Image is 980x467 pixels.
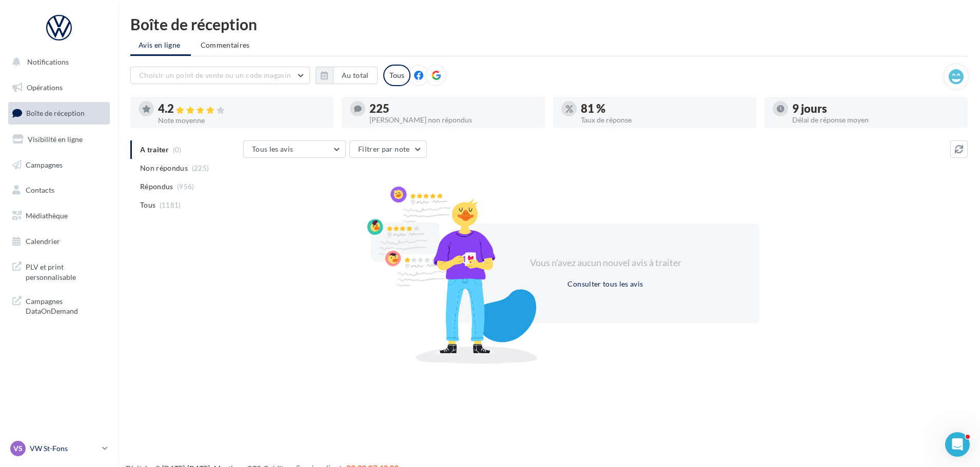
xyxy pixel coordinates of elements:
button: Au total [316,67,378,84]
div: Note moyenne [158,117,325,124]
a: Calendrier [6,231,112,252]
a: Visibilité en ligne [6,129,112,150]
span: Visibilité en ligne [28,135,83,144]
div: Boîte de réception [130,16,968,32]
span: Choisir un point de vente ou un code magasin [139,71,291,79]
span: Campagnes DataOnDemand [26,294,106,316]
span: Tous [140,200,155,210]
button: Consulter tous les avis [563,278,647,290]
span: Calendrier [26,237,60,246]
span: Campagnes [26,160,63,169]
a: Campagnes [6,154,112,176]
p: VW St-Fons [30,443,98,454]
button: Au total [333,67,378,84]
span: Commentaires [201,40,250,49]
div: Vous n'avez aucun nouvel avis à traiter [517,256,694,270]
button: Choisir un point de vente ou un code magasin [130,67,310,84]
a: PLV et print personnalisable [6,256,112,286]
span: Contacts [26,186,54,194]
span: Opérations [27,83,63,92]
div: 4.2 [158,103,325,115]
div: Tous [383,65,410,86]
button: Filtrer par note [349,140,427,158]
div: 9 jours [792,103,959,114]
div: 81 % [581,103,748,114]
a: Opérations [6,77,112,98]
button: Notifications [6,51,108,73]
span: VS [13,443,23,454]
span: Non répondus [140,163,188,173]
div: [PERSON_NAME] non répondus [369,116,537,124]
button: Tous les avis [243,140,346,158]
span: (225) [192,164,209,172]
a: Médiathèque [6,205,112,227]
a: Campagnes DataOnDemand [6,290,112,320]
span: (956) [177,182,194,191]
span: PLV et print personnalisable [26,260,106,282]
span: Répondus [140,181,173,192]
a: Contacts [6,179,112,201]
span: Notifications [27,57,69,66]
div: Taux de réponse [581,116,748,124]
iframe: Intercom live chat [945,432,970,457]
a: VS VW St-Fons [8,439,110,458]
div: 225 [369,103,537,114]
span: (1181) [160,201,181,209]
a: Boîte de réception [6,102,112,124]
span: Boîte de réception [26,109,85,117]
div: Délai de réponse moyen [792,116,959,124]
span: Médiathèque [26,211,68,220]
span: Tous les avis [252,145,293,153]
